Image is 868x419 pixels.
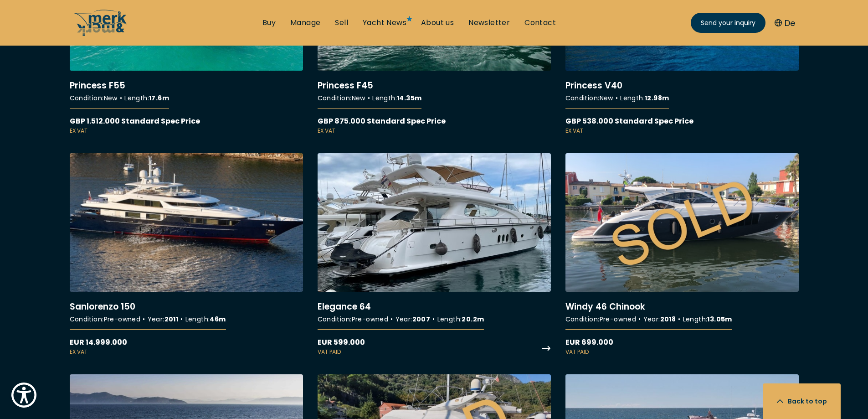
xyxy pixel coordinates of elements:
a: Send your inquiry [691,13,765,33]
button: Show Accessibility Preferences [9,380,39,410]
a: More details about [70,153,303,356]
a: More details about [318,153,551,356]
a: Contact [524,18,556,28]
span: Send your inquiry [701,18,755,28]
a: More details about [565,153,799,356]
button: Back to top [763,383,841,419]
a: Sell [335,18,348,28]
a: Newsletter [468,18,510,28]
a: Buy [262,18,276,28]
button: De [775,17,795,29]
a: About us [421,18,454,28]
a: / [73,29,128,39]
a: Yacht News [363,18,406,28]
a: Manage [290,18,320,28]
